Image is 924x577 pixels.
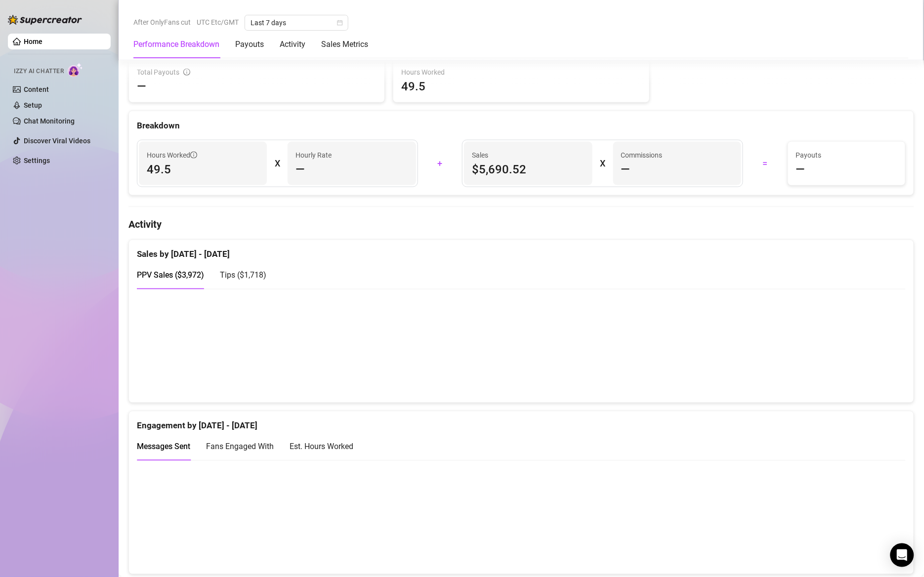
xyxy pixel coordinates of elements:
span: calendar [337,20,343,26]
a: Settings [24,157,50,165]
span: — [137,79,146,94]
img: logo-BBDzfeDw.svg [8,15,82,25]
div: Open Intercom Messenger [890,543,914,567]
article: Commissions [621,150,663,161]
span: 49.5 [147,162,259,177]
div: + [424,156,457,171]
a: Setup [24,101,42,109]
div: Sales Metrics [321,39,368,50]
span: Total Payouts [137,67,179,78]
div: Sales by [DATE] - [DATE] [137,240,906,261]
div: Performance Breakdown [133,39,219,50]
span: Last 7 days [251,15,342,30]
a: Home [24,38,42,45]
span: — [295,162,305,177]
div: = [749,156,782,171]
span: $5,690.52 [472,162,584,177]
a: Discover Viral Videos [24,137,90,145]
div: Engagement by [DATE] - [DATE] [137,412,906,433]
div: Activity [280,39,305,50]
span: Fans Engaged With [206,442,274,452]
span: — [796,162,805,177]
span: 49.5 [401,79,641,94]
span: info-circle [183,69,190,76]
article: Hourly Rate [295,150,332,161]
span: UTC Etc/GMT [197,15,239,30]
span: Hours Worked [401,67,641,78]
div: Est. Hours Worked [290,441,353,453]
img: AI Chatter [68,63,83,77]
span: Hours Worked [147,150,197,161]
span: info-circle [190,152,197,159]
span: Izzy AI Chatter [14,67,64,76]
span: Tips ( $1,718 ) [220,271,266,280]
span: After OnlyFans cut [133,15,191,30]
div: X [600,156,605,171]
div: X [275,156,280,171]
span: PPV Sales ( $3,972 ) [137,271,204,280]
a: Chat Monitoring [24,117,75,125]
span: Sales [472,150,584,161]
div: Breakdown [137,119,906,132]
span: — [621,162,630,177]
h4: Activity [128,218,914,232]
div: Payouts [235,39,264,50]
span: Messages Sent [137,442,190,452]
span: Payouts [796,150,897,161]
a: Content [24,85,49,93]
